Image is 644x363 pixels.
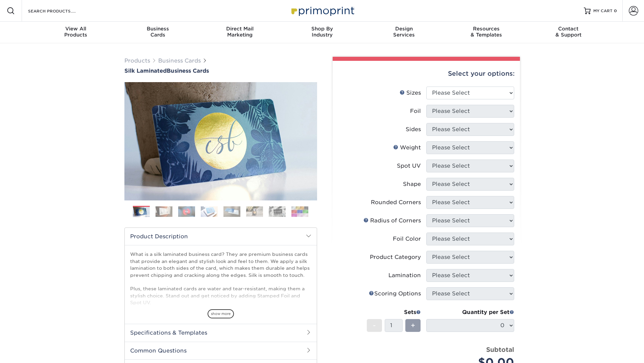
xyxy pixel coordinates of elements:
div: Services [363,26,445,38]
a: Silk LaminatedBusiness Cards [124,68,317,74]
div: Sizes [400,89,421,97]
img: Business Cards 08 [291,206,308,217]
img: Business Cards 02 [156,206,172,217]
div: Sets [367,308,421,316]
img: Business Cards 07 [269,206,286,217]
div: Industry [281,26,363,38]
div: Products [35,26,117,38]
div: & Templates [445,26,527,38]
a: DesignServices [363,22,445,43]
iframe: Google Customer Reviews [2,342,57,361]
div: Lamination [388,271,421,280]
img: Business Cards 05 [223,206,240,217]
a: Business Cards [158,57,201,64]
span: View All [35,26,117,32]
span: Business [117,26,199,32]
div: Cards [117,26,199,38]
div: Product Category [370,253,421,261]
a: Shop ByIndustry [281,22,363,43]
img: Silk Laminated 01 [124,45,317,238]
h1: Business Cards [124,68,317,74]
a: Direct MailMarketing [199,22,281,43]
img: Business Cards 03 [178,206,195,217]
span: MY CART [593,8,613,14]
div: Select your options: [338,61,515,87]
div: Scoring Options [369,290,421,298]
h2: Specifications & Templates [125,324,317,341]
p: What is a silk laminated business card? They are premium business cards that provide an elegant a... [130,251,311,361]
span: show more [208,309,234,318]
strong: Subtotal [486,346,514,353]
span: Contact [527,26,610,32]
div: & Support [527,26,610,38]
div: Quantity per Set [426,308,514,316]
img: Primoprint [288,3,356,18]
img: Business Cards 04 [201,206,218,217]
div: Radius of Corners [363,217,421,225]
span: + [411,320,415,331]
div: Sides [406,125,421,134]
a: Products [124,57,150,64]
div: Shape [403,180,421,188]
span: Resources [445,26,527,32]
a: BusinessCards [117,22,199,43]
span: Shop By [281,26,363,32]
span: 0 [614,8,617,13]
div: Foil [410,107,421,115]
div: Weight [393,144,421,152]
img: Business Cards 06 [246,206,263,217]
a: View AllProducts [35,22,117,43]
h2: Common Questions [125,342,317,359]
div: Rounded Corners [371,198,421,207]
span: Design [363,26,445,32]
span: Direct Mail [199,26,281,32]
h2: Product Description [125,228,317,245]
span: Silk Laminated [124,68,167,74]
span: - [373,320,376,331]
img: Business Cards 01 [133,203,150,220]
div: Foil Color [393,235,421,243]
div: Marketing [199,26,281,38]
a: Contact& Support [527,22,610,43]
input: SEARCH PRODUCTS..... [27,7,93,15]
a: Resources& Templates [445,22,527,43]
div: Spot UV [397,162,421,170]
